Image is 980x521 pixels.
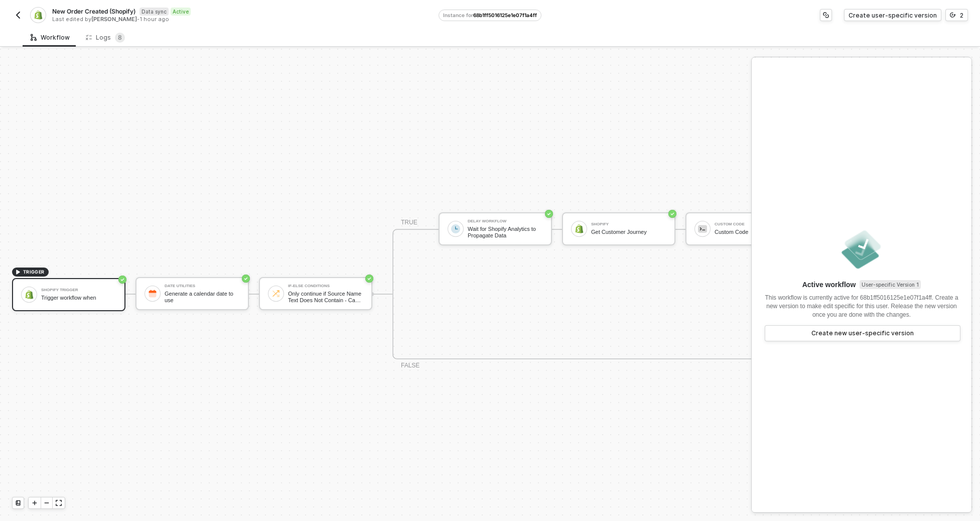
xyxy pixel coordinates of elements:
[242,275,250,283] span: icon-success-page
[288,284,363,288] div: If-Else Conditions
[468,226,543,238] div: Wait for Shopify Analytics to Propagate Data
[118,34,122,41] span: 8
[41,288,116,292] div: Shopify Trigger
[401,361,419,370] div: FALSE
[148,289,157,298] img: icon
[849,11,937,20] div: Create user-specific version
[365,275,373,283] span: icon-success-page
[698,224,707,233] img: icon
[171,8,191,16] span: Active
[52,7,135,16] span: New Order Created (Shopify)
[165,284,240,288] div: Date Utilities
[115,33,125,43] sup: 8
[271,289,281,298] img: icon
[765,325,960,341] button: Create new user-specific version
[23,268,45,276] span: TRIGGER
[715,229,790,235] div: Custom Code
[25,290,34,299] img: icon
[451,224,460,233] img: icon
[715,222,790,226] div: Custom Code
[12,9,24,21] button: back
[950,12,956,18] span: icon-versioning
[545,210,553,218] span: icon-success-page
[575,224,584,233] img: icon
[668,210,676,218] span: icon-success-page
[86,33,125,43] div: Logs
[118,276,126,284] span: icon-success-page
[591,222,666,226] div: Shopify
[811,329,914,337] div: Create new user-specific version
[591,229,666,235] div: Get Customer Journey
[91,16,137,23] span: [PERSON_NAME]
[468,219,543,223] div: Delay Workflow
[839,227,884,272] img: empty-state-released
[56,500,62,506] span: icon-expand
[44,500,50,506] span: icon-minus
[52,16,438,23] div: Last edited by - 1 hour ago
[844,9,941,21] button: Create user-specific version
[41,295,116,301] div: Trigger workflow when
[31,34,70,42] div: Workflow
[288,291,363,303] div: Only continue if Source Name Text Does Not Contain - Case Sensitive pos
[32,500,38,506] span: icon-play
[34,11,42,20] img: integration-icon
[802,280,921,290] div: Active workflow
[401,218,417,227] div: TRUE
[165,291,240,303] div: Generate a calendar date to use
[860,280,921,289] sup: User-specific Version 1
[14,11,22,19] img: back
[139,8,169,16] span: Data sync
[945,9,968,21] button: 2
[15,269,21,275] span: icon-play
[960,11,963,20] div: 2
[764,294,959,319] div: This workflow is currently active for 68b1ff5016125e1e07f1a4ff. Create a new version to make edit...
[473,12,537,18] span: 68b1ff5016125e1e07f1a4ff
[443,12,473,18] span: Instance for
